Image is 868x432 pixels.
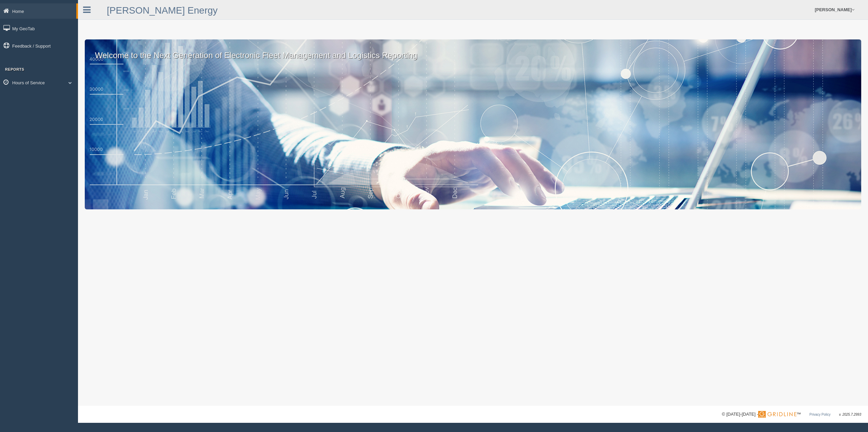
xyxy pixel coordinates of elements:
img: Gridline [758,411,796,418]
span: v. 2025.7.2993 [839,413,861,416]
a: [PERSON_NAME] Energy [107,5,218,16]
p: Welcome to the Next Generation of Electronic Fleet Management and Logistics Reporting [85,39,861,61]
a: Privacy Policy [809,413,830,416]
div: © [DATE]-[DATE] - ™ [722,411,861,418]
